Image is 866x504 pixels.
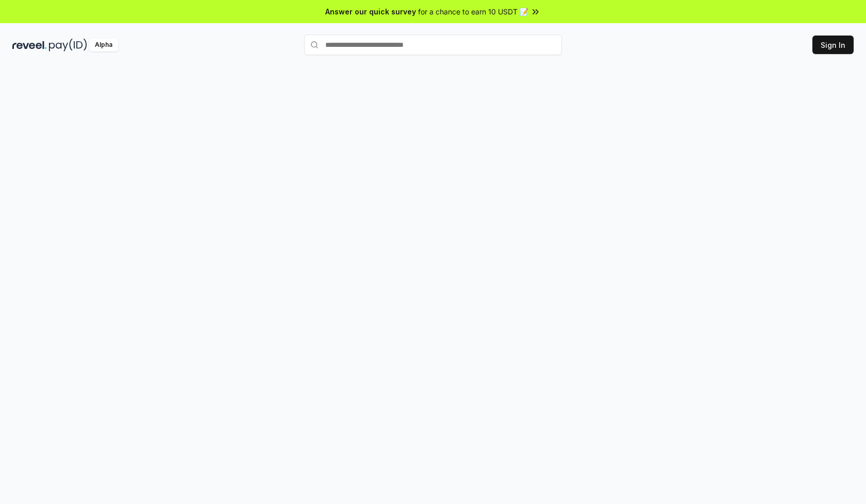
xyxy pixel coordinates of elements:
[89,39,118,51] div: Alpha
[49,39,87,51] img: pay_id
[418,6,528,17] span: for a chance to earn 10 USDT 📝
[12,39,47,51] img: reveel_dark
[325,6,416,17] span: Answer our quick survey
[812,36,854,54] button: Sign In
